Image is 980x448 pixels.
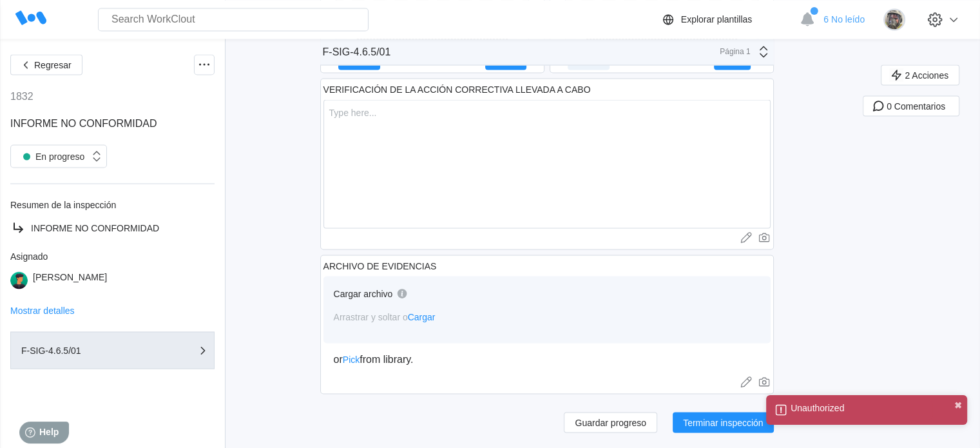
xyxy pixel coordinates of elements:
div: or from library. [334,353,760,365]
span: INFORME NO CONFORMIDAD [31,222,159,233]
div: F-SIG-4.6.5/01 [21,346,150,355]
div: 1832 [10,90,34,102]
span: Regresar [34,60,72,69]
div: [PERSON_NAME] [33,271,107,289]
div: Resumen de la inspección [10,199,215,209]
button: Terminar inspección [673,412,774,433]
button: Regresar [10,54,82,75]
div: En progreso [17,147,84,165]
span: INFORME NO CONFORMIDAD [10,117,157,128]
span: 0 Comentarios [887,101,945,110]
div: Página 1 [718,47,751,56]
div: VERIFICACIÓN DE LA ACCIÓN CORRECTIVA LLEVADA A CABO [323,84,591,94]
button: 0 Comentarios [863,95,959,116]
input: Search WorkClout [98,8,369,31]
button: close [954,400,962,411]
span: Cargar [408,311,436,322]
div: Unauthorized [791,403,844,413]
div: Asignado [10,251,215,261]
span: 2 Acciones [905,70,948,79]
span: Terminar inspección [683,418,764,427]
span: Pick [343,354,360,364]
span: Guardar progreso [575,418,646,427]
div: Cargar archivo [334,288,393,298]
div: F-SIG-4.6.5/01 [323,46,391,57]
span: 6 No leído [823,14,865,24]
span: Arrastrar y soltar o [334,311,436,322]
div: ARCHIVO DE EVIDENCIAS [323,260,437,271]
img: 2f847459-28ef-4a61-85e4-954d408df519.jpg [883,8,905,30]
div: Explorar plantillas [681,14,753,24]
button: Mostrar detalles [10,306,75,315]
button: Guardar progreso [564,412,657,433]
a: Explorar plantillas [660,12,794,27]
button: 2 Acciones [881,64,959,85]
a: INFORME NO CONFORMIDAD [10,220,215,235]
img: user.png [10,271,28,289]
button: F-SIG-4.6.5/01 [10,331,215,369]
